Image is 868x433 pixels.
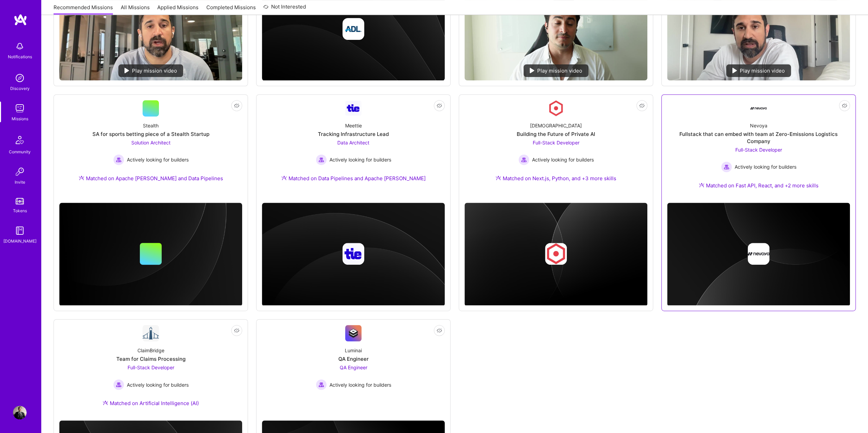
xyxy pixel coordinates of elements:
[15,179,25,186] div: Invite
[9,148,31,155] div: Community
[345,347,362,354] div: Luminai
[13,165,27,179] img: Invite
[127,156,189,163] span: Actively looking for builders
[127,381,189,388] span: Actively looking for builders
[345,325,362,341] img: Company Logo
[54,4,113,15] a: Recommended Missions
[59,325,242,415] a: Company LogoClaimBridgeTeam for Claims ProcessingFull-Stack Developer Actively looking for builde...
[103,400,199,407] div: Matched on Artificial Intelligence (AI)
[13,207,27,214] div: Tokens
[13,71,27,85] img: discovery
[14,14,27,26] img: logo
[8,53,32,60] div: Notifications
[116,355,186,362] div: Team for Claims Processing
[437,328,442,333] i: icon EyeClosed
[667,100,850,197] a: Company LogoNevoyaFullstack that can embed with team at Zero-Emissions Logistics CompanyFull-Stac...
[143,122,159,129] div: Stealth
[496,175,616,182] div: Matched on Next.js, Python, and +3 more skills
[234,328,239,333] i: icon EyeClosed
[281,175,287,181] img: Ateam Purple Icon
[92,130,209,138] div: SA for sports betting piece of a Stealth Startup
[524,64,588,77] div: Play mission video
[262,100,445,197] a: Company LogoMeettieTracking Infrastructure LeadData Architect Actively looking for buildersActive...
[59,203,242,306] img: cover
[721,161,732,172] img: Actively looking for builders
[206,4,256,15] a: Completed Missions
[726,64,791,77] div: Play mission video
[281,175,426,182] div: Matched on Data Pipelines and Apache [PERSON_NAME]
[342,243,364,265] img: Company logo
[732,68,737,73] img: play
[316,154,327,165] img: Actively looking for builders
[10,85,30,92] div: Discovery
[59,100,242,197] a: StealthSA for sports betting piece of a Stealth StartupSolution Architect Actively looking for bu...
[437,103,442,108] i: icon EyeClosed
[121,4,150,15] a: All Missions
[530,122,582,129] div: [DEMOGRAPHIC_DATA]
[157,4,198,15] a: Applied Missions
[118,64,183,77] div: Play mission video
[842,103,847,108] i: icon EyeClosed
[735,147,782,153] span: Full-Stack Developer
[128,365,174,370] span: Full-Stack Developer
[750,122,767,129] div: Nevoya
[340,365,367,370] span: QA Engineer
[79,175,223,182] div: Matched on Apache [PERSON_NAME] and Data Pipelines
[337,140,369,145] span: Data Architect
[12,132,28,148] img: Community
[131,140,171,145] span: Solution Architect
[11,406,28,419] a: User Avatar
[639,103,645,108] i: icon EyeClosed
[329,381,391,388] span: Actively looking for builders
[16,198,24,204] img: tokens
[143,325,159,341] img: Company Logo
[262,325,445,415] a: Company LogoLuminaiQA EngineerQA Engineer Actively looking for buildersActively looking for builders
[79,175,84,181] img: Ateam Purple Icon
[137,347,164,354] div: ClaimBridge
[345,122,362,129] div: Meettie
[748,243,769,265] img: Company logo
[13,406,27,419] img: User Avatar
[667,203,850,306] img: cover
[496,175,501,181] img: Ateam Purple Icon
[699,182,819,189] div: Matched on Fast API, React, and +2 more skills
[518,154,529,165] img: Actively looking for builders
[530,68,534,73] img: play
[316,379,327,390] img: Actively looking for builders
[124,68,129,73] img: play
[545,243,567,265] img: Company logo
[13,224,27,237] img: guide book
[465,203,647,306] img: cover
[735,163,796,170] span: Actively looking for builders
[12,115,28,122] div: Missions
[532,156,594,163] span: Actively looking for builders
[699,182,704,188] img: Ateam Purple Icon
[750,100,767,117] img: Company Logo
[533,140,579,145] span: Full-Stack Developer
[234,103,239,108] i: icon EyeClosed
[263,3,306,15] a: Not Interested
[342,18,364,40] img: Company logo
[338,355,369,362] div: QA Engineer
[329,156,391,163] span: Actively looking for builders
[318,130,389,138] div: Tracking Infrastructure Lead
[103,400,108,405] img: Ateam Purple Icon
[465,100,647,197] a: Company Logo[DEMOGRAPHIC_DATA]Building the Future of Private AIFull-Stack Developer Actively look...
[517,130,595,138] div: Building the Future of Private AI
[3,237,36,245] div: [DOMAIN_NAME]
[345,101,362,115] img: Company Logo
[113,154,124,165] img: Actively looking for builders
[667,130,850,145] div: Fullstack that can embed with team at Zero-Emissions Logistics Company
[113,379,124,390] img: Actively looking for builders
[262,203,445,306] img: cover
[548,100,564,117] img: Company Logo
[13,40,27,53] img: bell
[13,102,27,115] img: teamwork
